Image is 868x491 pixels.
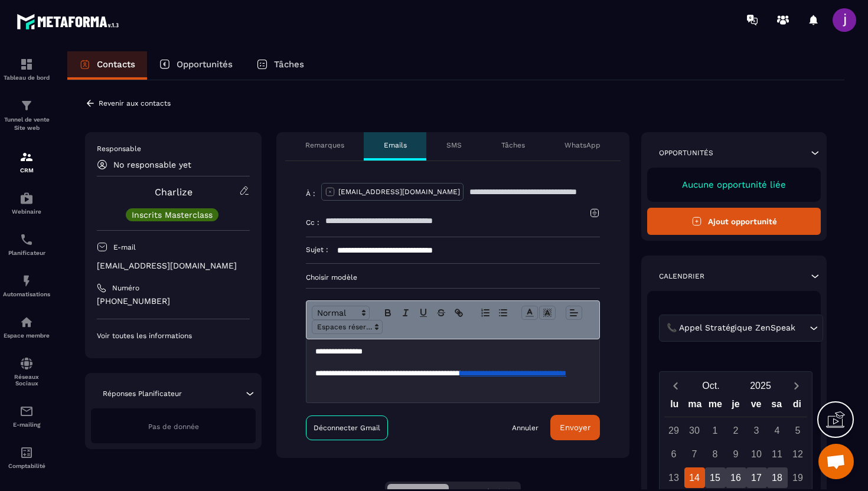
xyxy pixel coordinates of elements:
[659,148,713,158] p: Opportunités
[306,189,315,198] p: À :
[767,420,788,441] div: 4
[550,415,600,440] button: Envoyer
[3,463,50,469] p: Comptabilité
[3,291,50,297] p: Automatisations
[726,467,746,488] div: 16
[97,331,250,341] p: Voir toutes les informations
[798,322,807,335] input: Search for option
[726,444,746,464] div: 9
[97,260,250,271] p: [EMAIL_ADDRESS][DOMAIN_NAME]
[705,420,726,441] div: 1
[684,444,705,464] div: 7
[3,116,50,132] p: Tunnel de vente Site web
[19,315,34,329] img: automations
[19,233,34,247] img: scheduler
[659,315,823,342] div: Search for option
[306,218,319,227] p: Cc :
[3,90,50,141] a: formationformationTunnel de vente Site web
[684,420,705,441] div: 30
[132,211,213,219] p: Inscrits Masterclass
[113,160,191,169] p: No responsable yet
[788,420,808,441] div: 5
[19,356,34,371] img: social-network
[3,421,50,428] p: E-mailing
[767,467,788,488] div: 18
[113,243,136,252] p: E-mail
[664,444,684,464] div: 6
[148,423,199,431] span: Pas de donnée
[664,322,798,335] span: 📞 Appel Stratégique ZenSpeak
[705,444,726,464] div: 8
[446,140,462,150] p: SMS
[746,396,766,417] div: ve
[103,389,182,398] p: Réponses Planificateur
[19,57,34,71] img: formation
[19,404,34,418] img: email
[19,150,34,164] img: formation
[746,444,767,464] div: 10
[767,444,788,464] div: 11
[684,467,705,488] div: 14
[99,99,171,107] p: Revenir aux contacts
[726,420,746,441] div: 2
[664,467,684,488] div: 13
[647,208,821,235] button: Ajout opportunité
[3,437,50,478] a: accountantaccountantComptabilité
[686,375,736,396] button: Open months overlay
[384,140,407,150] p: Emails
[564,140,601,150] p: WhatsApp
[659,271,704,281] p: Calendrier
[3,182,50,224] a: automationsautomationsWebinaire
[3,224,50,265] a: schedulerschedulerPlanificateur
[3,48,50,90] a: formationformationTableau de bord
[705,467,726,488] div: 15
[244,51,316,80] a: Tâches
[177,59,233,70] p: Opportunités
[306,273,600,282] p: Choisir modèle
[664,396,685,417] div: lu
[3,306,50,348] a: automationsautomationsEspace membre
[19,191,34,205] img: automations
[306,245,328,254] p: Sujet :
[67,51,147,80] a: Contacts
[97,144,250,153] p: Responsable
[3,332,50,339] p: Espace membre
[788,444,808,464] div: 12
[306,415,388,440] a: Déconnecter Gmail
[3,374,50,387] p: Réseaux Sociaux
[512,423,539,433] a: Annuler
[726,396,746,417] div: je
[3,265,50,306] a: automationsautomationsAutomatisations
[97,59,135,70] p: Contacts
[155,186,192,198] a: Charlize
[3,141,50,182] a: formationformationCRM
[338,187,460,197] p: [EMAIL_ADDRESS][DOMAIN_NAME]
[788,467,808,488] div: 19
[736,375,785,396] button: Open years overlay
[705,396,726,417] div: me
[19,446,34,460] img: accountant
[274,59,304,70] p: Tâches
[766,396,787,417] div: sa
[746,420,767,441] div: 3
[746,467,767,488] div: 17
[664,378,686,394] button: Previous month
[664,420,684,441] div: 29
[147,51,244,80] a: Opportunités
[785,378,807,394] button: Next month
[787,396,807,417] div: di
[112,283,139,293] p: Numéro
[17,11,123,32] img: logo
[501,140,525,150] p: Tâches
[19,274,34,288] img: automations
[3,208,50,215] p: Webinaire
[685,396,706,417] div: ma
[3,395,50,437] a: emailemailE-mailing
[3,167,50,174] p: CRM
[3,250,50,256] p: Planificateur
[305,140,344,150] p: Remarques
[3,74,50,81] p: Tableau de bord
[659,179,809,190] p: Aucune opportunité liée
[818,444,854,479] div: Ouvrir le chat
[19,99,34,113] img: formation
